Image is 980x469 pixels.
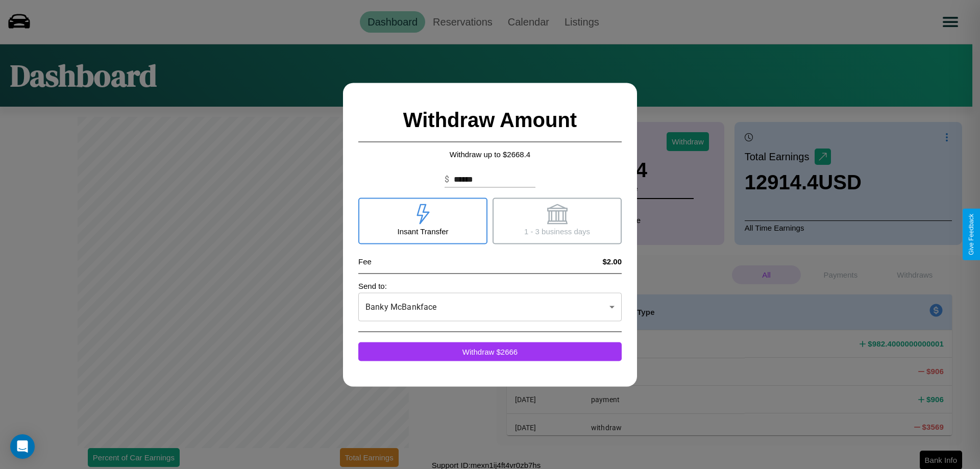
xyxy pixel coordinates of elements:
[10,434,35,459] div: Open Intercom Messenger
[358,279,622,292] p: Send to:
[358,147,622,161] p: Withdraw up to $ 2668.4
[524,224,590,238] p: 1 - 3 business days
[358,292,622,321] div: Banky McBankface
[358,342,622,361] button: Withdraw $2666
[397,224,448,238] p: Insant Transfer
[445,173,449,185] p: $
[968,214,975,255] div: Give Feedback
[602,257,622,265] h4: $2.00
[358,254,372,268] p: Fee
[358,98,622,142] h2: Withdraw Amount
